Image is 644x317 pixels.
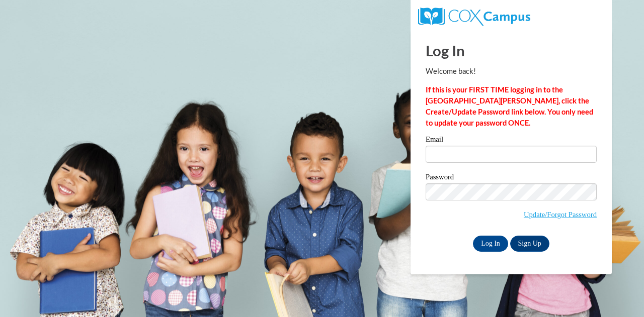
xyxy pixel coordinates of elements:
img: COX Campus [418,8,530,26]
a: Update/Forgot Password [524,210,597,219]
label: Password [426,173,597,183]
h1: Log In [426,40,597,61]
a: COX Campus [418,12,530,20]
p: Welcome back! [426,66,597,77]
a: Sign Up [510,236,549,252]
strong: If this is your FIRST TIME logging in to the [GEOGRAPHIC_DATA][PERSON_NAME], click the Create/Upd... [426,85,593,127]
label: Email [426,136,597,146]
input: Log In [473,236,508,252]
